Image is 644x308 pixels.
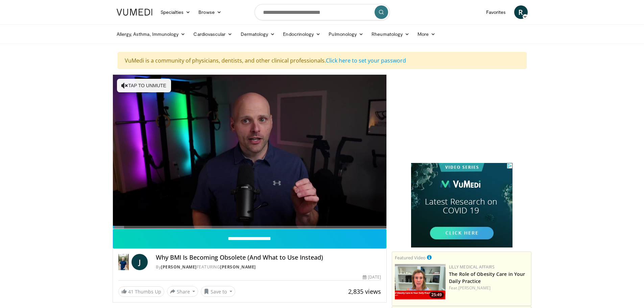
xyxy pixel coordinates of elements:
[118,52,527,69] div: VuMedi is a community of physicians, dentists, and other clinical professionals.
[220,264,256,270] a: [PERSON_NAME]
[156,264,381,270] div: By FEATURING
[113,75,387,229] video-js: Video Player
[395,264,446,300] img: e1208b6b-349f-4914-9dd7-f97803bdbf1d.png.150x105_q85_crop-smart_upscale.png
[194,5,225,19] a: Browse
[449,285,528,291] div: Feat.
[325,27,367,41] a: Pulmonology
[395,255,426,261] small: Featured Video
[482,5,510,19] a: Favorites
[363,274,381,280] div: [DATE]
[157,5,195,19] a: Specialties
[514,5,528,19] a: R
[255,4,390,20] input: Search topics, interventions
[411,163,512,247] iframe: Advertisement
[189,27,236,41] a: Cardiovascular
[429,292,444,298] span: 25:49
[128,288,134,295] span: 41
[326,57,406,64] a: Click here to set your password
[411,74,512,159] iframe: Advertisement
[156,254,381,261] h4: Why BMI Is Becoming Obsolete (And What to Use Instead)
[118,254,129,270] img: Dr. Jordan Rennicke
[395,264,446,300] a: 25:49
[367,27,413,41] a: Rheumatology
[413,27,439,41] a: More
[161,264,197,270] a: [PERSON_NAME]
[201,286,235,297] button: Save to
[117,9,152,16] img: VuMedi Logo
[449,264,495,270] a: Lilly Medical Affairs
[118,286,164,297] a: 41 Thumbs Up
[132,254,148,270] a: J
[237,27,279,41] a: Dermatology
[167,286,198,297] button: Share
[279,27,325,41] a: Endocrinology
[117,79,171,92] button: Tap to unmute
[113,27,190,41] a: Allergy, Asthma, Immunology
[348,287,381,295] span: 2,835 views
[449,271,525,284] a: The Role of Obesity Care in Your Daily Practice
[458,285,491,291] a: [PERSON_NAME]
